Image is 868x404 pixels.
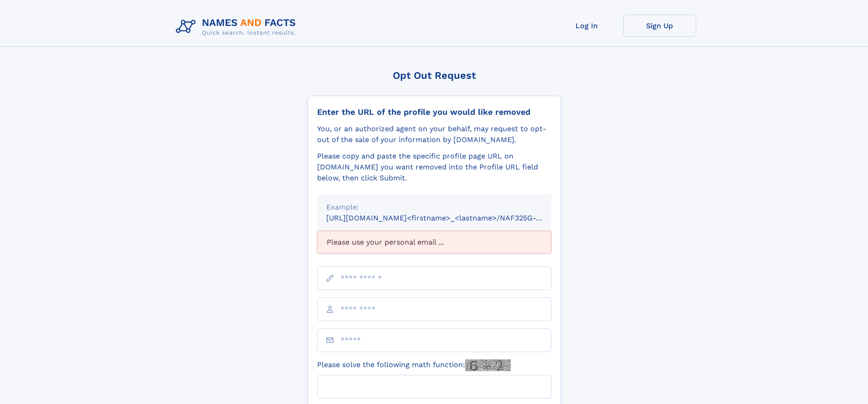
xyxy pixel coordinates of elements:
div: Please copy and paste the specific profile page URL on [DOMAIN_NAME] you want removed into the Pr... [317,151,551,184]
a: Sign Up [623,15,696,37]
div: Example: [326,202,542,213]
img: Logo Names and Facts [172,15,303,39]
small: [URL][DOMAIN_NAME]<firstname>_<lastname>/NAF325G-xxxxxxxx [326,214,569,222]
div: Please use your personal email ... [317,231,551,254]
div: You, or an authorized agent on your behalf, may request to opt-out of the sale of your informatio... [317,123,551,145]
label: Please solve the following math function: [317,359,511,371]
div: Opt Out Request [308,70,561,81]
a: Log In [550,15,623,37]
div: Enter the URL of the profile you would like removed [317,107,551,117]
